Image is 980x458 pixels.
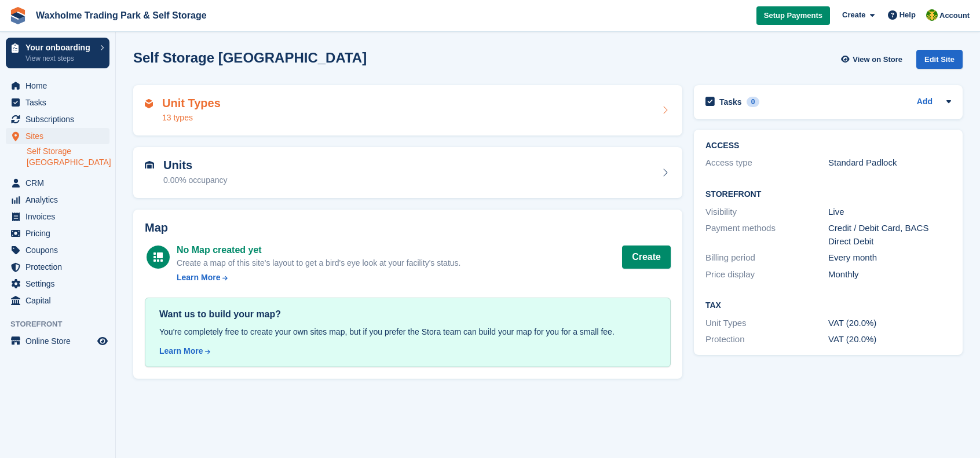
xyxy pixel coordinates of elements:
span: View on Store [853,54,902,65]
span: Help [899,9,916,21]
div: Price display [705,268,828,281]
div: Every month [828,251,951,265]
img: unit-type-icn-2b2737a686de81e16bb02015468b77c625bbabd49415b5ef34ead5e3b44a266d.svg [145,99,153,108]
a: menu [6,225,109,241]
img: Waxholme Self Storage [926,9,938,21]
a: menu [6,78,109,94]
a: menu [6,175,109,191]
span: Home [25,78,95,94]
a: Add [917,96,933,109]
h2: Self Storage [GEOGRAPHIC_DATA] [133,50,367,65]
span: Storefront [10,318,115,330]
span: Online Store [25,333,95,349]
span: Invoices [25,208,95,225]
div: Billing period [705,251,828,265]
div: 13 types [162,112,221,124]
span: Tasks [25,94,95,111]
span: Capital [25,292,95,309]
div: Learn More [159,345,203,357]
a: menu [6,292,109,309]
a: menu [6,111,109,127]
a: Waxholme Trading Park & Self Storage [31,6,211,25]
div: Protection [705,333,828,346]
div: No Map created yet [177,243,460,257]
span: Coupons [25,242,95,258]
a: Units 0.00% occupancy [133,147,682,198]
div: 0.00% occupancy [163,174,228,186]
div: VAT (20.0%) [828,317,951,330]
h2: Tax [705,301,951,310]
span: Account [939,10,970,21]
span: Pricing [25,225,95,241]
div: Live [828,206,951,219]
p: View next steps [25,53,94,64]
span: Settings [25,276,95,292]
div: Learn More [177,272,220,284]
a: menu [6,192,109,208]
a: View on Store [839,50,907,69]
a: menu [6,276,109,292]
div: Want us to build your map? [159,307,656,321]
a: menu [6,333,109,349]
span: Sites [25,128,95,144]
img: unit-icn-7be61d7bf1b0ce9d3e12c5938cc71ed9869f7b940bace4675aadf7bd6d80202e.svg [145,161,154,169]
div: VAT (20.0%) [828,333,951,346]
span: Analytics [25,192,95,208]
div: Visibility [705,206,828,219]
span: Protection [25,259,95,275]
h2: Tasks [719,97,742,107]
a: menu [6,128,109,144]
img: map-icn-white-8b231986280072e83805622d3debb4903e2986e43859118e7b4002611c8ef794.svg [153,252,163,262]
span: CRM [25,175,95,191]
div: Unit Types [705,317,828,330]
a: Setup Payments [756,6,830,25]
a: Self Storage [GEOGRAPHIC_DATA] [27,146,109,168]
a: Your onboarding View next steps [6,38,109,68]
p: Your onboarding [25,43,94,52]
div: You're completely free to create your own sites map, but if you prefer the Stora team can build y... [159,326,656,338]
a: Learn More [177,272,460,284]
a: Learn More [159,345,656,357]
div: Create a map of this site's layout to get a bird's eye look at your facility's status. [177,257,460,269]
h2: ACCESS [705,141,951,151]
h2: Map [145,221,671,235]
span: Subscriptions [25,111,95,127]
button: Create [622,246,671,269]
h2: Storefront [705,190,951,199]
div: Payment methods [705,222,828,248]
div: Access type [705,156,828,170]
span: Setup Payments [764,10,822,21]
div: Monthly [828,268,951,281]
div: Edit Site [916,50,963,69]
div: 0 [747,97,760,107]
a: menu [6,94,109,111]
a: menu [6,242,109,258]
a: menu [6,259,109,275]
div: Standard Padlock [828,156,951,170]
a: menu [6,208,109,225]
span: Create [842,9,865,21]
div: Credit / Debit Card, BACS Direct Debit [828,222,951,248]
a: Edit Site [916,50,963,74]
img: stora-icon-8386f47178a22dfd0bd8f6a31ec36ba5ce8667c1dd55bd0f319d3a0aa187defe.svg [9,7,27,24]
a: Preview store [96,334,109,348]
a: Unit Types 13 types [133,85,682,136]
h2: Unit Types [162,97,221,110]
h2: Units [163,159,228,172]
